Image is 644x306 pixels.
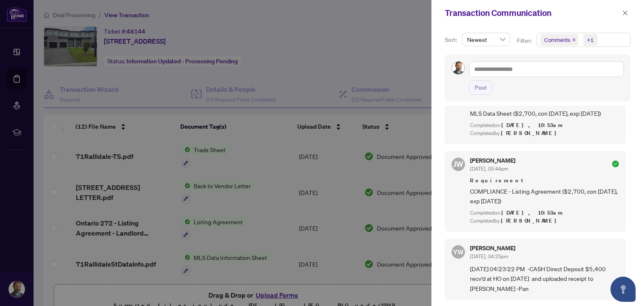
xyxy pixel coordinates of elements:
span: Comments [544,36,570,44]
span: check-circle [612,161,619,167]
span: [DATE], 04:25pm [470,253,508,259]
span: [DATE], 10:53am [501,122,564,129]
p: Filter: [517,36,533,45]
span: COMPLIANCE - Listing Agreement ($2,700, con [DATE], exp [DATE]) [470,187,619,206]
img: Profile Icon [452,62,465,74]
span: Newest [467,33,505,46]
span: [DATE], 10:53am [501,209,564,216]
h5: [PERSON_NAME] [470,158,515,163]
span: JW [453,158,463,170]
span: close [622,10,628,16]
span: close [572,38,576,42]
div: Transaction Communication [445,7,620,19]
span: Requirement [470,176,619,185]
div: +1 [587,36,594,44]
div: Completed on [470,122,619,130]
span: [DATE] 04:23:22 PM -CASH Direct Deposit $5,400 recv’d at HO on [DATE] and uploaded receipt to [PE... [470,264,619,293]
span: YW [453,247,464,257]
span: [PERSON_NAME] [501,130,561,137]
button: Post [469,80,492,95]
span: [DATE], 05:44pm [470,166,508,172]
p: Sort: [445,35,459,44]
div: Completed by [470,130,619,137]
button: Open asap [610,277,636,302]
div: Completed on [470,209,619,217]
span: MLS Data Sheet ($2,700, con [DATE], exp [DATE]) [470,109,619,118]
h5: [PERSON_NAME] [470,245,515,251]
span: [PERSON_NAME] [501,217,561,224]
div: Completed by [470,217,619,225]
span: Comments [540,34,578,46]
